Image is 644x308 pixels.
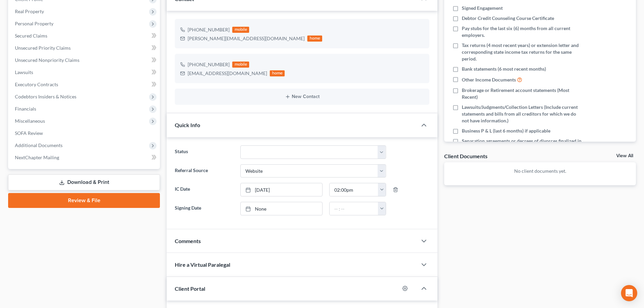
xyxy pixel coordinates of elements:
span: Signed Engagement [462,5,503,11]
label: Referral Source [171,164,237,178]
a: [DATE] [241,183,322,196]
div: [PHONE_NUMBER] [188,61,230,68]
a: Download & Print [8,174,160,190]
div: mobile [232,62,249,68]
span: SOFA Review [15,130,43,136]
a: Secured Claims [9,30,160,42]
span: Codebtors Insiders & Notices [15,94,76,99]
div: home [307,35,322,42]
span: NextChapter Mailing [15,155,59,160]
a: SOFA Review [9,127,160,139]
input: -- : -- [330,183,378,196]
span: Unsecured Priority Claims [15,45,71,51]
span: Debtor Credit Counseling Course Certificate [462,15,554,22]
a: Unsecured Priority Claims [9,42,160,54]
span: Additional Documents [15,142,63,148]
input: -- : -- [330,202,378,215]
span: Miscellaneous [15,118,45,124]
div: Open Intercom Messenger [621,285,637,301]
div: [PERSON_NAME][EMAIL_ADDRESS][DOMAIN_NAME] [188,35,305,42]
span: Tax returns (4 most recent years) or extension letter and corresponding state income tax returns ... [462,42,582,62]
div: [EMAIL_ADDRESS][DOMAIN_NAME] [188,70,267,77]
span: Personal Property [15,21,53,26]
span: Separation agreements or decrees of divorces finalized in the past 2 years [462,138,582,151]
span: Other Income Documents [462,76,516,83]
div: mobile [232,27,249,33]
span: Executory Contracts [15,81,58,87]
div: home [270,70,285,76]
label: Signing Date [171,202,237,215]
span: Lawsuits/Judgments/Collection Letters (Include current statements and bills from all creditors fo... [462,104,582,124]
span: Bank statements (6 most recent months) [462,66,546,72]
a: None [241,202,322,215]
label: IC Date [171,183,237,196]
span: Comments [175,238,201,244]
a: Unsecured Nonpriority Claims [9,54,160,66]
button: New Contact [180,94,424,99]
span: Unsecured Nonpriority Claims [15,57,79,63]
a: Executory Contracts [9,78,160,91]
span: Client Portal [175,285,205,292]
a: View All [616,153,633,158]
a: Lawsuits [9,66,160,78]
span: Lawsuits [15,69,33,75]
span: Secured Claims [15,33,47,39]
p: No client documents yet. [450,168,630,174]
span: Business P & L (last 6 months) if applicable [462,127,550,134]
label: Status [171,145,237,159]
span: Real Property [15,8,44,14]
a: NextChapter Mailing [9,151,160,164]
div: Client Documents [444,152,487,160]
a: Review & File [8,193,160,208]
span: Financials [15,106,36,112]
div: [PHONE_NUMBER] [188,26,230,33]
span: Hire a Virtual Paralegal [175,261,230,268]
span: Quick Info [175,122,200,128]
span: Pay stubs for the last six (6) months from all current employers. [462,25,582,39]
span: Brokerage or Retirement account statements (Most Recent) [462,87,582,100]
